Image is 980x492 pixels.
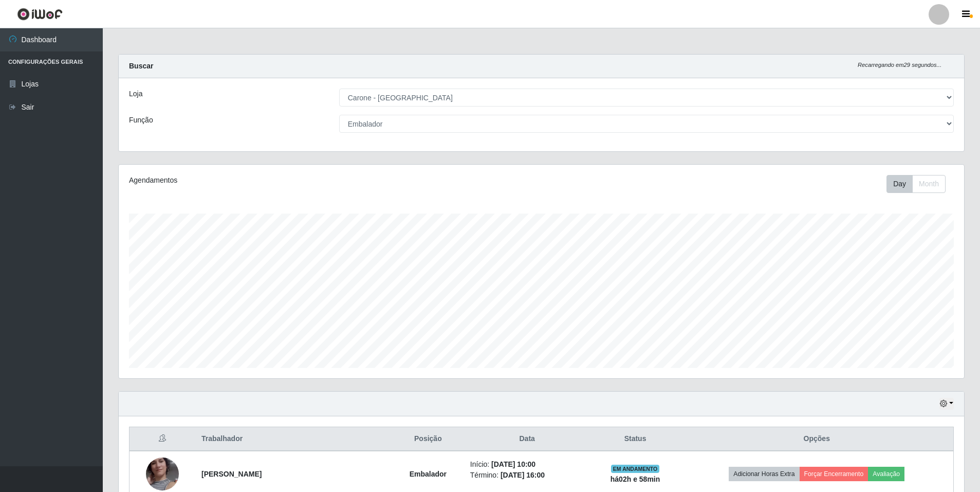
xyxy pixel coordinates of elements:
[470,459,584,470] li: Início:
[912,175,946,193] button: Month
[129,62,153,70] strong: Buscar
[491,460,535,468] time: [DATE] 10:00
[858,62,941,68] i: Recarregando em 29 segundos...
[17,8,63,21] img: CoreUI Logo
[201,470,262,478] strong: [PERSON_NAME]
[868,467,904,481] button: Avaliação
[729,467,799,481] button: Adicionar Horas Extra
[680,427,954,451] th: Opções
[886,175,946,193] div: First group
[129,115,153,126] label: Função
[470,470,584,481] li: Término:
[129,175,464,186] div: Agendamentos
[392,427,464,451] th: Posição
[195,427,392,451] th: Trabalhador
[886,175,913,193] button: Day
[800,467,868,481] button: Forçar Encerramento
[590,427,680,451] th: Status
[886,175,954,193] div: Toolbar with button groups
[129,89,142,99] label: Loja
[501,471,545,479] time: [DATE] 16:00
[611,475,660,483] strong: há 02 h e 58 min
[410,470,447,478] strong: Embalador
[611,465,660,473] span: EM ANDAMENTO
[464,427,590,451] th: Data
